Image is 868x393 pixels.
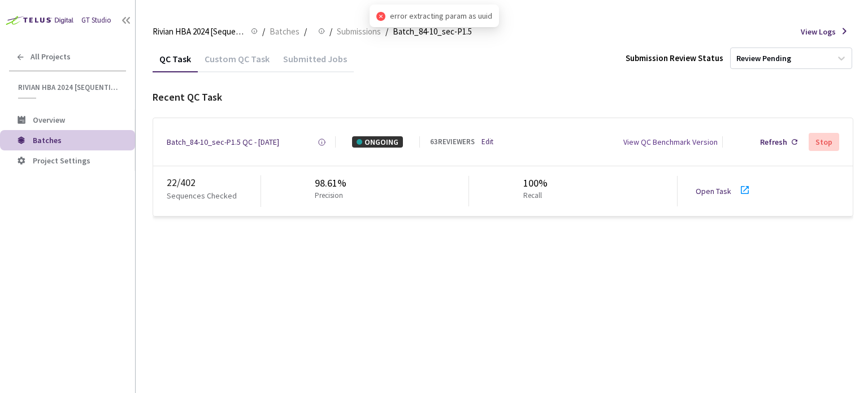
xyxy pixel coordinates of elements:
[376,12,385,21] span: close-circle
[267,25,302,37] a: Batches
[736,53,791,64] div: Review Pending
[153,53,198,72] div: QC Task
[337,25,381,38] span: Submissions
[81,15,111,26] div: GT Studio
[304,25,307,38] li: /
[329,25,332,38] li: /
[696,186,731,196] a: Open Task
[33,156,90,166] span: Project Settings
[623,136,718,148] div: View QC Benchmark Version
[352,136,403,148] div: ONGOING
[760,136,787,148] div: Refresh
[153,25,244,38] span: Rivian HBA 2024 [Sequential]
[167,175,261,190] div: 22 / 402
[815,137,832,146] div: Stop
[385,25,388,38] li: /
[198,53,276,72] div: Custom QC Task
[393,25,472,38] span: Batch_84-10_sec-P1.5
[262,25,265,38] li: /
[31,52,71,62] span: All Projects
[315,176,348,191] div: 98.61%
[430,137,475,148] div: 63 REVIEWERS
[33,135,62,145] span: Batches
[315,191,343,201] p: Precision
[33,115,65,125] span: Overview
[481,137,493,148] a: Edit
[801,26,836,37] span: View Logs
[276,53,354,72] div: Submitted Jobs
[523,191,543,201] p: Recall
[18,83,119,92] span: Rivian HBA 2024 [Sequential]
[626,52,723,64] div: Submission Review Status
[270,25,300,38] span: Batches
[167,190,237,201] p: Sequences Checked
[335,25,383,37] a: Submissions
[523,176,548,191] div: 100%
[167,136,279,148] a: Batch_84-10_sec-P1.5 QC - [DATE]
[153,90,853,105] div: Recent QC Task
